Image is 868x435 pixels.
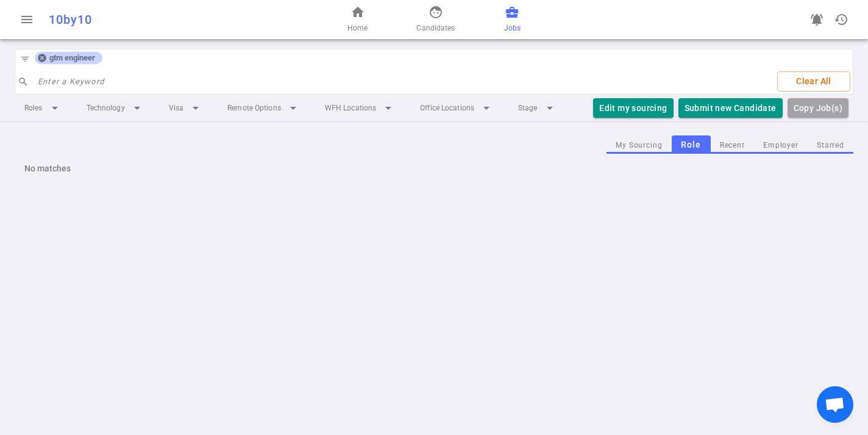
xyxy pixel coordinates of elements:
[416,5,455,34] a: Candidates
[505,5,519,20] span: business_center
[15,154,853,183] div: No matches
[218,97,310,119] li: Remote Options
[834,12,848,27] span: history
[754,137,808,154] button: Employer
[347,22,368,34] span: Home
[15,97,72,119] li: Roles
[711,137,754,154] button: Recent
[817,386,853,423] div: Open chat
[607,137,672,154] button: My Sourcing
[350,5,365,20] span: home
[20,12,34,27] span: menu
[18,76,29,87] span: search
[777,71,850,92] button: Clear All
[805,7,829,32] a: Go to see announcements
[829,7,853,32] button: Open history
[44,53,100,63] span: gtm engineer
[504,5,521,34] a: Jobs
[410,97,503,119] li: Office Locations
[159,97,213,119] li: Visa
[809,12,824,27] span: notifications_active
[49,12,285,27] div: 10by10
[20,54,30,64] span: filter_list
[416,22,455,34] span: Candidates
[593,98,673,118] button: Edit my sourcing
[15,7,39,32] button: Open menu
[678,98,783,118] button: Submit new Candidate
[672,135,711,154] button: Role
[808,137,853,154] button: Starred
[77,97,154,119] li: Technology
[504,22,521,34] span: Jobs
[347,5,368,34] a: Home
[315,97,405,119] li: WFH Locations
[508,97,567,119] li: Stage
[429,5,443,20] span: face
